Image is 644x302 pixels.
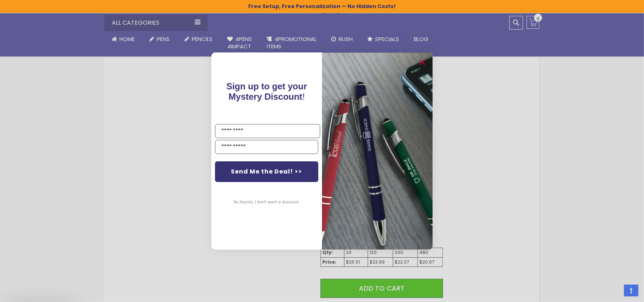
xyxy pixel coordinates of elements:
[416,56,428,68] button: Close dialog
[322,52,433,249] img: pop-up-image
[226,81,307,102] span: Sign up to get your Mystery Discount
[226,81,307,102] span: !
[230,193,304,212] button: No thanks, I don't want a discount.
[215,161,318,182] button: Send Me the Deal! >>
